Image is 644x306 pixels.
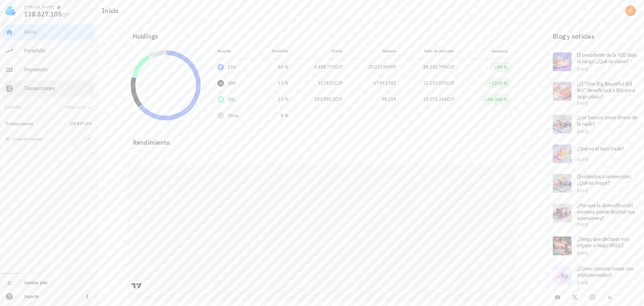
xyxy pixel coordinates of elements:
[228,112,238,119] span: Otros
[492,48,512,53] span: Ganancia
[24,29,91,35] div: Inicio
[65,105,85,110] span: Total CLP
[547,110,644,139] a: ¿Los bancos crean dinero de la nada? [DATE]
[314,96,335,102] span: 183.990,3
[62,12,69,18] span: CLP
[7,137,42,141] span: agregar cuenta
[127,132,517,148] div: Rendimiento
[3,43,94,59] a: Portafolio
[447,96,454,102] span: CLP
[335,80,342,86] span: CLP
[547,169,644,198] a: Dividendos o reinversión: ¿Qué es mejor? [DATE]
[314,64,335,70] span: 4.408.775
[547,47,644,77] a: El presidente de la FED deja el cargo: ¿Qué se viene? [DATE]
[547,26,644,47] div: Blog y noticias
[102,5,121,16] h1: Inicio
[447,64,454,70] span: CLP
[24,47,91,54] div: Portafolio
[217,96,224,103] div: SOL-icon
[262,112,289,119] div: 8 %
[5,5,16,16] img: LedgiFi
[423,80,447,86] span: 21.119.076
[577,129,588,134] span: [DATE]
[262,63,289,71] div: 64 %
[489,80,507,87] div: +1228 %
[353,63,396,71] div: 20,01530909
[577,114,637,127] span: ¿Los bancos crean dinero de la nada?
[577,173,631,186] span: Dividendos o reinversión: ¿Qué es mejor?
[577,265,633,278] span: ¿Cómo comprar cosas con criptomonedas?
[353,96,396,103] div: 98,219
[3,99,94,116] button: CuentasTotal CLP
[212,43,256,59] th: Moneda
[547,198,644,231] a: ¿Por qué la diversificación extrema puede destruir tus inversiones? [DATE]
[577,157,588,162] span: [DATE]
[577,280,588,285] span: [DATE]
[341,113,342,119] span: -
[4,136,45,142] button: agregar cuenta
[335,64,342,70] span: CLP
[24,294,78,299] div: Soporte
[24,85,91,91] div: Transacciones
[353,80,396,87] div: 6749,1382
[625,5,636,16] div: avatar
[494,64,507,71] div: +99 %
[394,113,396,119] span: -
[228,96,236,103] div: SOL
[217,64,224,71] div: ETH-icon
[127,26,517,47] div: Holdings
[256,43,294,59] th: Portafolio
[577,145,624,152] span: ¿Qué es el taco trade?
[131,282,143,289] a: Charting by TradingView
[70,121,91,126] span: 138.827.159
[577,67,588,72] span: [DATE]
[262,96,289,103] div: 13 %
[547,231,644,261] a: ¿Tengo que declarar mis criptos si hago HODL? [DATE]
[401,43,459,59] th: Valor de mercado
[577,51,637,64] span: El presidente de la FED deja el cargo: ¿Qué se viene?
[577,188,588,193] span: [DATE]
[348,43,401,59] th: Balance
[335,96,342,102] span: CLP
[577,235,629,249] span: ¿Tengo que declarar mis criptos si hago HODL?
[577,202,635,221] span: ¿Por qué la diversificación extrema puede destruir tus inversiones?
[423,96,447,102] span: 18.071.344
[228,80,236,87] div: XRP
[447,80,454,86] span: CLP
[547,139,644,169] a: ¿Qué es el taco trade? [DATE]
[452,113,454,119] span: -
[24,280,91,286] div: Cambiar plan
[547,77,644,110] a: ¿El “One Big Beautiful Bill Act” beneficiará a Bitcoin a largo plazo? [DATE]
[3,116,94,132] a: Transacciones 138.827.159
[510,113,512,119] span: -
[24,4,54,10] div: [PERSON_NAME]
[577,100,588,105] span: [DATE]
[547,261,644,290] a: ¿Cómo comprar cosas con criptomonedas? [DATE]
[577,80,635,100] span: ¿El “One Big Beautiful Bill Act” beneficiará a Bitcoin a largo plazo?
[3,81,94,97] a: Transacciones
[24,66,91,73] div: Impuestos
[217,80,224,87] div: XRP-icon
[3,62,94,78] a: Impuestos
[228,64,236,71] div: ETH
[294,43,348,59] th: Precio
[318,80,335,86] span: 3129,15
[577,251,588,256] span: [DATE]
[485,96,507,103] div: +98.088 %
[577,222,588,227] span: [DATE]
[423,64,447,70] span: 88.242.995
[24,9,62,18] span: 138.827.105
[3,24,94,40] a: Inicio
[262,80,289,87] div: 15 %
[5,121,33,127] div: Transacciones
